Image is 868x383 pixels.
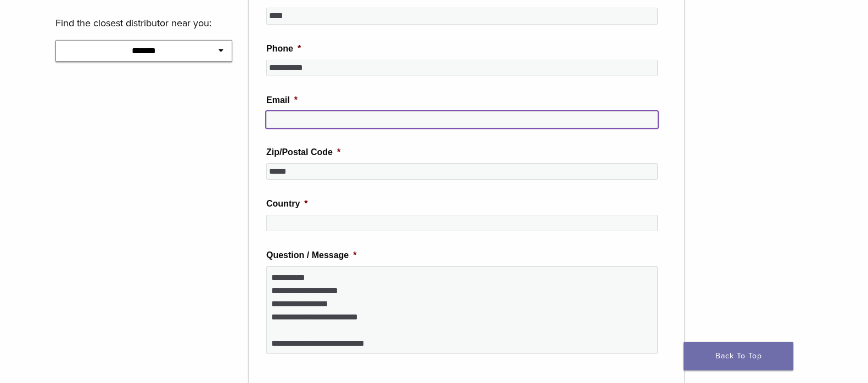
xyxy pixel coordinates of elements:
label: Phone [266,43,301,55]
label: Country [266,198,308,210]
p: Find the closest distributor near you: [55,15,233,31]
a: Back To Top [684,342,793,370]
label: Email [266,95,298,106]
label: Zip/Postal Code [266,147,340,158]
label: Question / Message [266,250,357,261]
